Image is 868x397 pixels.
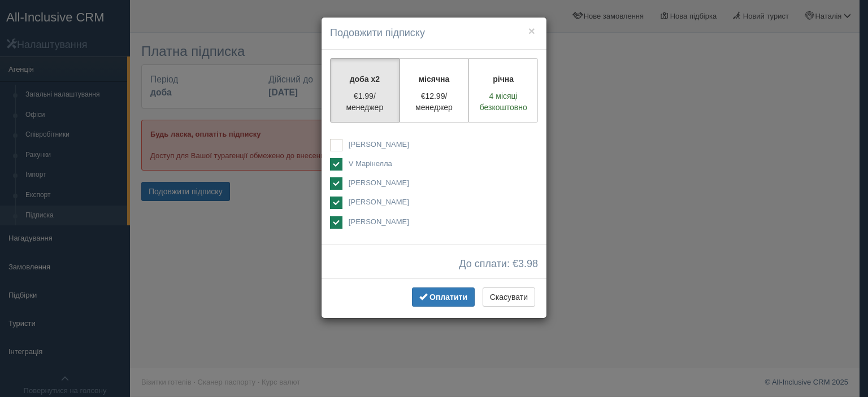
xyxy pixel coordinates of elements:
[476,73,531,85] p: річна
[412,287,475,307] button: Оплатити
[518,258,538,269] span: 3.98
[349,178,409,187] span: [PERSON_NAME]
[528,25,535,37] button: ×
[330,26,538,41] h4: Подовжити підписку
[476,90,531,113] p: 4 місяці безкоштовно
[349,140,409,149] span: [PERSON_NAME]
[349,198,409,206] span: [PERSON_NAME]
[407,90,462,113] p: €12.99/менеджер
[429,293,467,302] span: Оплатити
[407,73,462,85] p: місячна
[483,287,535,307] button: Скасувати
[459,259,538,270] span: До сплати: €
[349,217,409,226] span: [PERSON_NAME]
[337,73,392,85] p: доба x2
[337,90,392,113] p: €1.99/менеджер
[349,159,392,168] span: V Марінелла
